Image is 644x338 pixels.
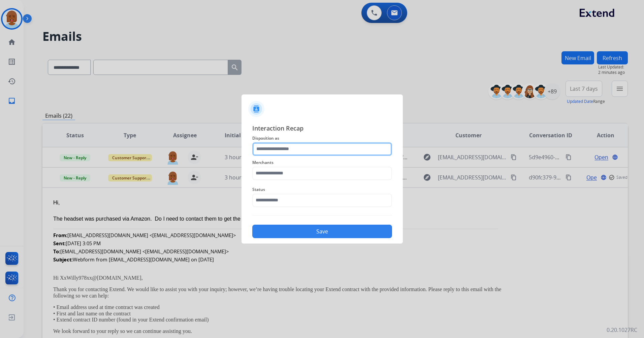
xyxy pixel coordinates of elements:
[252,215,392,216] img: contact-recap-line.svg
[252,225,392,238] button: Save
[248,101,264,117] img: contactIcon
[252,134,392,142] span: Disposition as
[252,159,392,167] span: Merchants
[252,186,392,194] span: Status
[607,326,637,334] p: 0.20.1027RC
[252,123,392,134] span: Interaction Recap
